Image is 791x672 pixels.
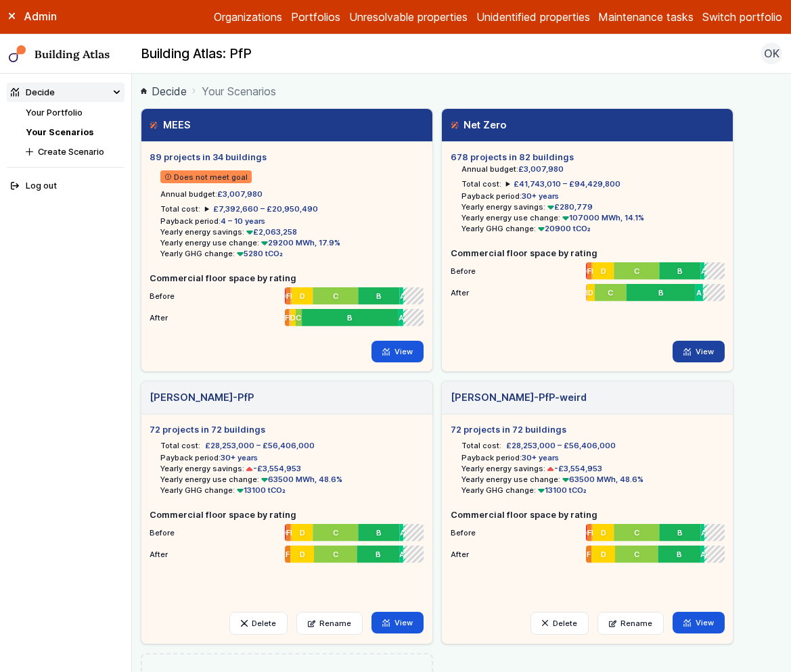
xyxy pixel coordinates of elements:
[296,612,363,635] a: Rename
[461,452,724,463] li: Payback period:
[150,151,423,164] h5: 89 projects in 34 buildings
[536,485,587,495] span: 13100 tCO₂
[586,527,587,538] span: G
[673,612,725,633] a: View
[160,463,423,474] li: Yearly energy savings:
[587,527,591,538] span: F
[217,189,263,199] span: £3,007,980
[461,178,501,189] h6: Total cost:
[213,204,318,214] span: £7,392,660 – £20,950,490
[506,178,621,189] summary: £41,743,010 – £94,429,800
[514,179,620,189] span: £41,743,010 – £94,429,800
[461,463,724,474] li: Yearly energy savings:
[235,249,283,258] span: 5280 tCO₂
[451,543,724,560] li: After
[461,440,501,451] h6: Total cost:
[285,527,286,538] span: G
[150,390,254,405] h3: [PERSON_NAME]-PfP
[560,475,643,484] span: 63500 MWh, 48.6%
[560,213,644,222] span: 107000 MWh, 14.1%
[291,9,340,25] a: Portfolios
[290,527,292,538] span: E
[451,151,724,164] h5: 678 projects in 82 buildings
[7,176,125,196] button: Log out
[160,216,423,226] li: Payback period:
[536,224,591,233] span: 20900 tCO₂
[150,285,423,302] li: Before
[600,549,606,560] span: D
[704,549,706,560] span: A+
[150,423,423,436] h5: 72 projects in 72 buildings
[600,266,606,277] span: D
[160,474,423,485] li: Yearly energy use change:
[160,170,252,183] span: Does not meet goal
[160,485,423,496] li: Yearly GHG change:
[349,9,468,25] a: Unresolvable properties
[160,203,200,214] h6: Total cost:
[403,549,406,560] span: A+
[259,238,340,247] span: 29200 MWh, 17.9%
[451,118,506,133] h3: Net Zero
[244,227,297,237] span: £2,063,258
[522,453,559,462] span: 30+ years
[9,45,26,63] img: main-0bbd2752.svg
[702,287,706,298] span: A+
[221,216,265,226] span: 4 – 10 years
[461,164,724,174] li: Annual budget:
[286,549,290,560] span: F
[761,43,782,64] button: OK
[451,247,724,260] h5: Commercial floor space by rating
[587,549,591,560] span: F
[235,485,286,495] span: 13100 tCO₂
[296,312,301,323] span: C
[160,452,423,463] li: Payback period:
[286,527,290,538] span: F
[399,549,403,560] span: A
[700,549,704,560] span: A
[586,287,587,298] span: E
[371,341,424,362] a: View
[403,527,406,538] span: A+
[229,612,288,635] button: Delete
[634,266,639,277] span: C
[586,266,587,277] span: G
[403,312,406,323] span: A+
[347,312,353,323] span: B
[150,508,423,521] h5: Commercial floor space by rating
[150,543,423,560] li: After
[461,212,724,223] li: Yearly energy use change:
[160,440,200,451] h6: Total cost:
[633,549,639,560] span: C
[461,223,724,234] li: Yearly GHG change:
[597,612,664,635] a: Rename
[11,86,55,99] div: Decide
[202,83,276,99] span: Your Scenarios
[300,549,305,560] span: D
[634,527,639,538] span: C
[141,45,252,63] h2: Building Atlas: PfP
[451,260,724,277] li: Before
[286,291,290,302] span: F
[451,423,724,436] h5: 72 projects in 72 buildings
[399,312,403,323] span: A
[522,191,559,201] span: 30+ years
[451,281,724,299] li: After
[461,201,724,212] li: Yearly energy savings:
[289,312,290,323] span: E
[150,272,423,285] h5: Commercial floor space by rating
[545,202,593,212] span: £280,779
[214,9,282,25] a: Organizations
[530,612,589,635] button: Delete
[702,9,782,25] button: Switch portfolio
[290,291,292,302] span: E
[506,440,616,451] span: £28,253,000 – £56,406,000
[160,189,423,199] li: Annual budget:
[461,191,724,201] li: Payback period:
[451,390,587,405] h3: [PERSON_NAME]-PfP-weird
[22,142,125,162] button: Create Scenario
[333,291,338,302] span: C
[700,266,704,277] span: A
[221,453,258,462] span: 30+ years
[676,549,681,560] span: B
[300,527,305,538] span: D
